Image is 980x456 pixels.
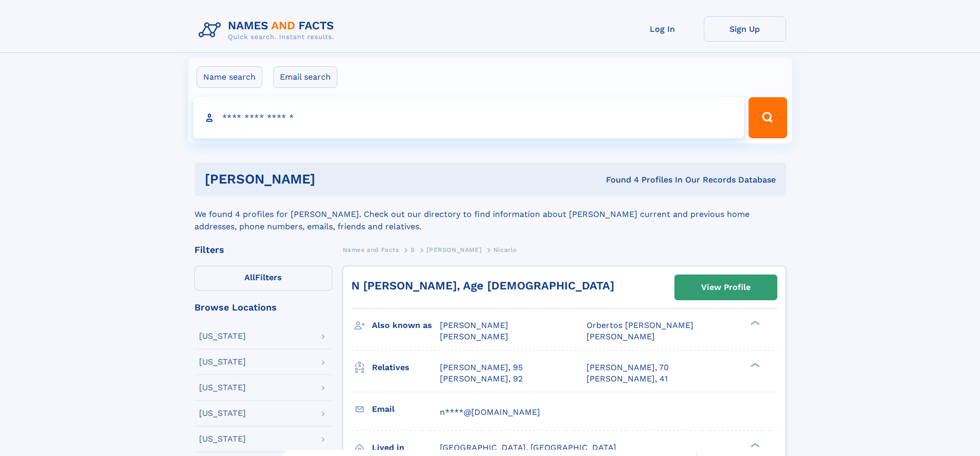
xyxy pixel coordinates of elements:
[440,362,523,373] a: [PERSON_NAME], 95
[749,97,787,138] button: Search Button
[372,359,440,376] h3: Relatives
[440,320,508,330] span: [PERSON_NAME]
[194,16,343,44] img: Logo Names and Facts
[351,279,614,292] a: N [PERSON_NAME], Age [DEMOGRAPHIC_DATA]
[586,332,655,341] span: [PERSON_NAME]
[701,276,751,299] div: View Profile
[199,435,246,443] div: [US_STATE]
[440,373,523,385] a: [PERSON_NAME], 92
[460,174,776,186] div: Found 4 Profiles In Our Records Database
[199,358,246,366] div: [US_STATE]
[426,243,482,256] a: [PERSON_NAME]
[273,66,337,88] label: Email search
[197,66,262,88] label: Name search
[194,196,786,233] div: We found 4 profiles for [PERSON_NAME]. Check out our directory to find information about [PERSON_...
[244,272,255,282] span: All
[199,332,246,340] div: [US_STATE]
[372,317,440,334] h3: Also known as
[748,442,760,448] div: ❯
[748,320,760,326] div: ❯
[440,443,616,452] span: [GEOGRAPHIC_DATA], [GEOGRAPHIC_DATA]
[343,243,399,256] a: Names and Facts
[194,266,332,290] label: Filters
[621,16,704,42] a: Log In
[411,243,415,256] a: S
[411,246,415,253] span: S
[675,275,777,300] a: View Profile
[493,246,517,253] span: Nicarlo
[194,303,332,312] div: Browse Locations
[193,97,744,138] input: search input
[748,361,760,368] div: ❯
[586,373,668,385] a: [PERSON_NAME], 41
[199,384,246,392] div: [US_STATE]
[586,320,693,330] span: Orbertos [PERSON_NAME]
[586,362,669,373] a: [PERSON_NAME], 70
[426,246,482,253] span: [PERSON_NAME]
[199,409,246,417] div: [US_STATE]
[205,173,461,186] h1: [PERSON_NAME]
[194,245,332,254] div: Filters
[704,16,786,42] a: Sign Up
[440,332,508,341] span: [PERSON_NAME]
[372,400,440,418] h3: Email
